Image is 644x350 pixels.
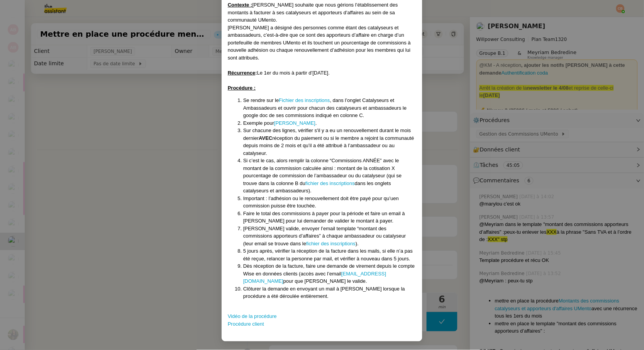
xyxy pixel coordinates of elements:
span: [PERSON_NAME] a désigné des personnes comme étant des catalyseurs et ambassadeurs, c’est-à-dire q... [228,25,411,61]
span: Le 1er du mois à partir d’[DATE]. [257,70,330,76]
a: [PERSON_NAME] [274,120,315,126]
span: [PERSON_NAME] souhaite que nous gérions l’établissement des montants à facturer à ses catalyseurs... [228,2,398,23]
span: [PERSON_NAME] valide, envoyer l’email template “montant des commissions apporteurs d’affaires” à ... [243,226,406,246]
a: Procédure client [228,321,264,327]
span: , dans l’onglet Catalyseurs et Ambassadeurs et ouvrir pour chacun des catalyseurs et ambassadeurs... [243,97,407,118]
span: Faire le total des commissions à payer pour la période et faire un email à [PERSON_NAME] pour lui... [243,211,405,224]
a: Fichier des inscriptions [279,97,330,103]
u: Récurrence [228,70,256,76]
span: Sur chacune des lignes, vérifier s'il y a eu un renouvellement durant le mois dernier [243,127,411,141]
span: . [315,120,317,126]
span: réception du paiement ou si le membre a rejoint la communauté depuis moins de 2 mois et qu’il a é... [243,135,414,156]
span: 5 jours après, vérifier la réception de la facture dans les mails, si elle n’a pas été reçue, rel... [243,248,413,262]
span: Important : l’adhésion ou le renouvellement doit être payé pour qu’uen commission puisse être tou... [243,195,399,209]
span: Dès réception de la facture, faire une demande de virement depuis le compte Wise en données clien... [243,263,415,277]
span: ). [356,241,359,246]
span: Clôturer la demande en envoyant un mail à [PERSON_NAME] lorsque la procédure a été déroulée entiè... [243,286,405,299]
span: Se rendre sur le [243,97,279,103]
u: Contexte : [228,2,253,8]
span: pour que [PERSON_NAME] le valide. [283,278,367,284]
li: Si c’est le cas, alors remplir la colonne “Commissions ANNÉE” avec le montant de la commission ca... [243,157,416,195]
a: Vidéo de la procédure [228,313,277,319]
a: fichier des inscriptions [306,241,356,246]
strong: AVEC [259,135,272,141]
u: Procédure : [228,85,256,91]
strong: : [228,70,257,76]
span: Exemple pour [243,120,274,126]
a: fichier des inscriptions [305,180,355,186]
